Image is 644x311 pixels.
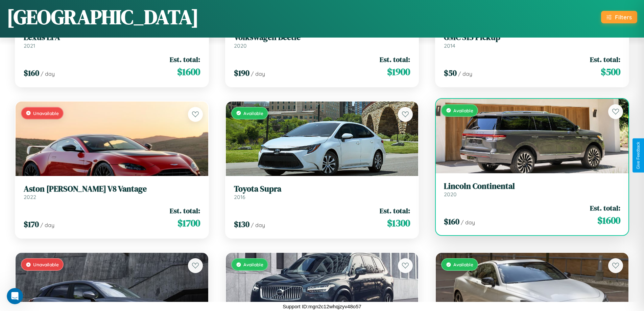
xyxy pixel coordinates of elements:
[444,216,459,227] span: $ 160
[601,65,620,79] span: $ 500
[234,42,247,49] span: 2020
[251,70,265,77] span: / day
[387,216,410,230] span: $ 1300
[251,222,265,228] span: / day
[170,54,200,64] span: Est. total:
[234,32,410,42] h3: Volkswagen Beetle
[601,11,637,23] button: Filters
[41,70,55,77] span: / day
[458,70,472,77] span: / day
[444,181,620,191] h3: Lincoln Continental
[177,65,200,79] span: $ 1600
[380,206,410,216] span: Est. total:
[590,203,620,213] span: Est. total:
[24,42,35,49] span: 2021
[33,110,59,116] span: Unavailable
[243,262,263,267] span: Available
[7,3,199,31] h1: [GEOGRAPHIC_DATA]
[177,216,200,230] span: $ 1700
[24,184,200,201] a: Aston [PERSON_NAME] V8 Vantage2022
[234,32,410,49] a: Volkswagen Beetle2020
[234,184,410,194] h3: Toyota Supra
[590,54,620,64] span: Est. total:
[615,14,632,21] div: Filters
[453,108,473,113] span: Available
[380,54,410,64] span: Est. total:
[444,67,457,79] span: $ 50
[243,110,263,116] span: Available
[24,32,200,42] h3: Lexus LFA
[24,194,36,200] span: 2022
[444,181,620,198] a: Lincoln Continental2020
[597,214,620,227] span: $ 1600
[24,219,39,230] span: $ 170
[24,32,200,49] a: Lexus LFA2021
[444,32,620,49] a: GMC S15 Pickup2014
[33,262,59,267] span: Unavailable
[234,194,245,200] span: 2016
[24,184,200,194] h3: Aston [PERSON_NAME] V8 Vantage
[461,219,475,226] span: / day
[234,219,249,230] span: $ 130
[453,262,473,267] span: Available
[40,222,54,228] span: / day
[170,206,200,216] span: Est. total:
[234,184,410,201] a: Toyota Supra2016
[444,191,457,198] span: 2020
[444,32,620,42] h3: GMC S15 Pickup
[387,65,410,79] span: $ 1900
[636,142,641,169] div: Give Feedback
[283,302,361,311] p: Support ID: mgn2c12whqjzyv48o57
[24,67,39,79] span: $ 160
[444,42,455,49] span: 2014
[234,67,249,79] span: $ 190
[7,288,23,304] iframe: Intercom live chat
